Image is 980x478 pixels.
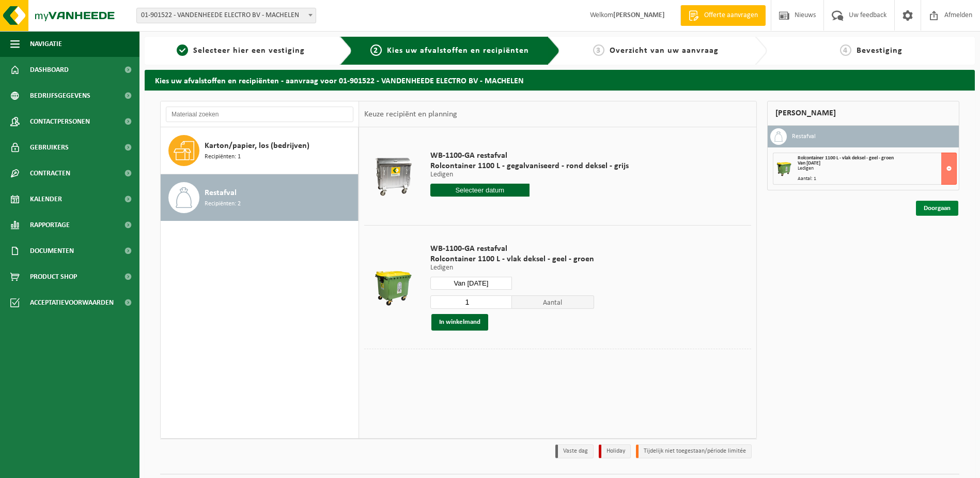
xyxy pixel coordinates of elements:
[792,128,816,145] h3: Restafval
[137,8,316,23] span: 01-901522 - VANDENHEEDE ELECTRO BV - MACHELEN
[30,186,62,212] span: Kalender
[430,244,594,254] span: WB-1100-GA restafval
[161,174,359,221] button: Restafval Recipiënten: 2
[613,11,665,19] strong: [PERSON_NAME]
[430,171,629,178] p: Ledigen
[599,444,631,458] li: Holiday
[166,107,353,122] input: Materiaal zoeken
[430,264,594,272] p: Ledigen
[205,199,241,209] span: Recipiënten: 2
[161,127,359,174] button: Karton/papier, los (bedrijven) Recipiënten: 1
[916,201,958,216] a: Doorgaan
[798,155,894,161] span: Rolcontainer 1100 L - vlak deksel - geel - groen
[798,160,820,166] strong: Van [DATE]
[512,295,594,309] span: Aantal
[702,10,760,21] span: Offerte aanvragen
[177,44,188,56] span: 1
[205,152,241,162] span: Recipiënten: 1
[593,44,604,56] span: 3
[430,161,629,171] span: Rolcontainer 1100 L - gegalvaniseerd - rond deksel - grijs
[840,44,851,56] span: 4
[30,238,74,264] span: Documenten
[30,109,90,135] span: Contactpersonen
[30,57,69,83] span: Dashboard
[30,83,90,109] span: Bedrijfsgegevens
[857,47,903,55] span: Bevestiging
[205,187,237,199] span: Restafval
[636,444,752,458] li: Tijdelijk niet toegestaan/période limitée
[205,140,309,152] span: Karton/papier, los (bedrijven)
[136,8,316,23] span: 01-901522 - VANDENHEEDE ELECTRO BV - MACHELEN
[387,47,529,55] span: Kies uw afvalstoffen en recipiënten
[30,135,69,160] span: Gebruikers
[359,101,462,127] div: Keuze recipiënt en planning
[30,31,62,57] span: Navigatie
[30,290,114,316] span: Acceptatievoorwaarden
[798,176,956,182] div: Aantal: 1
[145,70,975,90] h2: Kies uw afvalstoffen en recipiënten - aanvraag voor 01-901522 - VANDENHEEDE ELECTRO BV - MACHELEN
[193,47,305,55] span: Selecteer hier een vestiging
[370,44,382,56] span: 2
[30,212,70,238] span: Rapportage
[431,314,488,331] button: In winkelmand
[610,47,719,55] span: Overzicht van uw aanvraag
[30,160,70,186] span: Contracten
[430,254,594,264] span: Rolcontainer 1100 L - vlak deksel - geel - groen
[430,184,530,197] input: Selecteer datum
[430,277,512,290] input: Selecteer datum
[798,166,956,171] div: Ledigen
[150,44,332,57] a: 1Selecteer hier een vestiging
[680,5,766,26] a: Offerte aanvragen
[767,101,959,126] div: [PERSON_NAME]
[30,264,77,290] span: Product Shop
[430,151,629,161] span: WB-1100-GA restafval
[555,444,594,458] li: Vaste dag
